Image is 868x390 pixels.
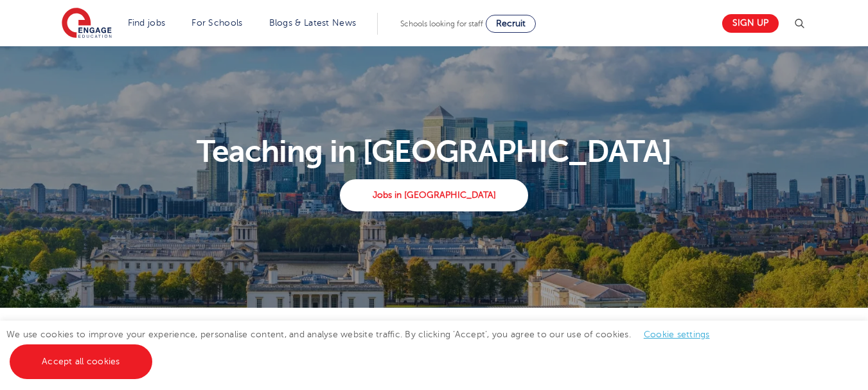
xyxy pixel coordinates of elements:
[400,19,483,28] span: Schools looking for staff
[6,330,723,366] span: We use cookies to improve your experience, personalise content, and analyse website traffic. By c...
[340,179,528,211] a: Jobs in [GEOGRAPHIC_DATA]
[486,15,536,33] a: Recruit
[54,136,814,167] p: Teaching in [GEOGRAPHIC_DATA]
[496,19,526,28] span: Recruit
[128,18,166,28] a: Find jobs
[722,14,779,33] a: Sign up
[191,18,242,28] a: For Schools
[644,330,710,339] a: Cookie settings
[10,344,152,379] a: Accept all cookies
[62,8,112,40] img: Engage Education
[269,18,357,28] a: Blogs & Latest News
